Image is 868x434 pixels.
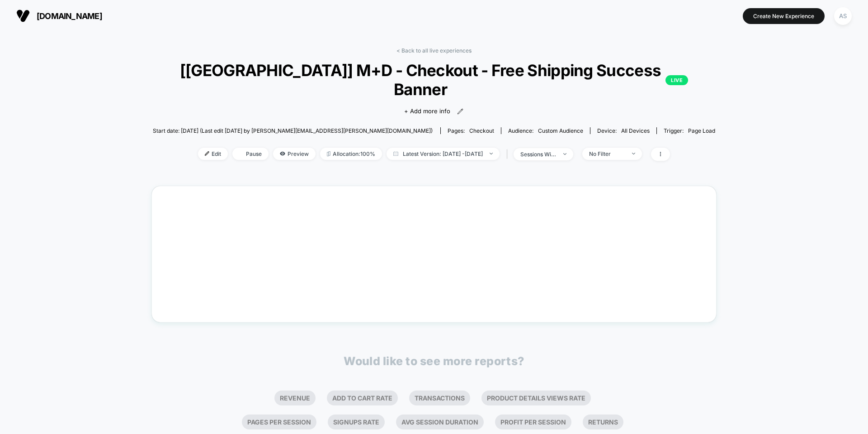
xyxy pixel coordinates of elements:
[834,7,852,25] div: AS
[327,391,398,405] li: Add To Cart Rate
[504,148,514,161] span: |
[396,415,484,429] li: Avg Session Duration
[153,127,433,134] span: Start date: [DATE] (Last edit [DATE] by [PERSON_NAME][EMAIL_ADDRESS][PERSON_NAME][DOMAIN_NAME])
[632,153,635,154] img: end
[409,391,470,405] li: Transactions
[664,127,715,134] div: Trigger:
[508,127,583,134] div: Audience:
[274,391,316,405] li: Revenue
[589,150,625,157] div: No Filter
[469,127,494,134] span: checkout
[37,11,102,21] span: [DOMAIN_NAME]
[232,148,269,160] span: Pause
[242,415,316,429] li: Pages Per Session
[590,127,656,134] span: Device:
[665,75,688,85] p: LIVE
[538,127,583,134] span: Custom Audience
[328,415,385,429] li: Signups Rate
[393,151,398,156] img: calendar
[344,354,524,368] p: Would like to see more reports?
[490,153,493,154] img: end
[563,153,566,155] img: end
[396,47,472,54] a: < Back to all live experiences
[205,151,209,156] img: edit
[180,61,689,99] span: [[GEOGRAPHIC_DATA]] M+D - Checkout - Free Shipping Success Banner
[320,148,382,160] span: Allocation: 100%
[743,8,825,24] button: Create New Experience
[621,127,650,134] span: all devices
[448,127,494,134] div: Pages:
[327,151,330,156] img: rebalance
[831,7,854,25] button: AS
[520,151,557,158] div: sessions with impression
[404,107,450,116] span: + Add more info
[583,415,623,429] li: Returns
[273,148,316,160] span: Preview
[387,148,500,160] span: Latest Version: [DATE] - [DATE]
[16,9,30,23] img: Visually logo
[481,391,591,405] li: Product Details Views Rate
[688,127,715,134] span: Page Load
[198,148,228,160] span: Edit
[495,415,571,429] li: Profit Per Session
[14,9,105,23] button: [DOMAIN_NAME]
